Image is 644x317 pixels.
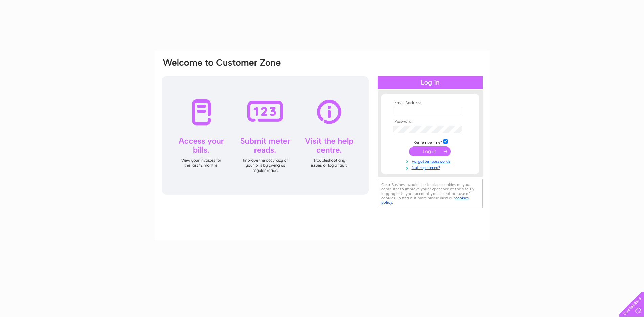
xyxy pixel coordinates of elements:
[391,100,469,105] th: Email Address:
[393,164,469,171] a: Not registered?
[391,138,469,145] td: Remember me?
[381,196,469,205] a: cookies policy
[378,179,483,208] div: Clear Business would like to place cookies on your computer to improve your experience of the sit...
[391,119,469,124] th: Password:
[393,158,469,164] a: Forgotten password?
[409,146,451,156] input: Submit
